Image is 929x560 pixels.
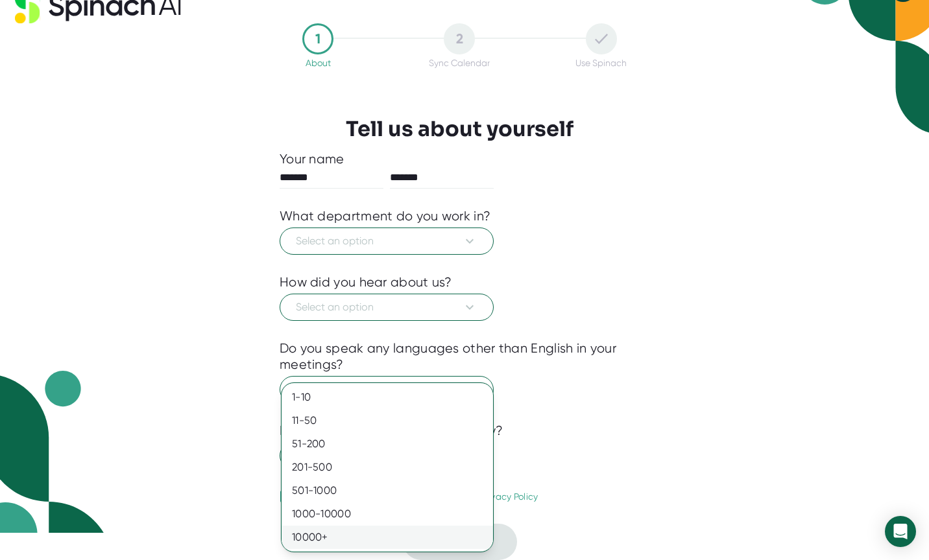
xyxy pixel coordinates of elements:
[885,516,916,547] div: Open Intercom Messenger
[282,502,493,526] div: 1000-10000
[282,386,493,409] div: 1-10
[282,409,493,432] div: 11-50
[282,479,493,502] div: 501-1000
[282,456,493,479] div: 201-500
[282,526,493,549] div: 10000+
[282,432,493,456] div: 51-200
